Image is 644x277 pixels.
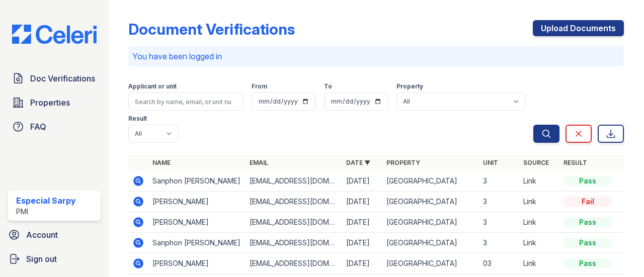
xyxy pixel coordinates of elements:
[324,82,332,90] label: To
[563,159,587,166] a: Result
[519,233,559,253] td: Link
[342,171,382,192] td: [DATE]
[8,93,101,113] a: Properties
[4,25,105,44] img: CE_Logo_Blue-a8612792a0a2168367f1c8372b55b34899dd931a85d93a1a3d3e32e68fde9ad4.png
[26,253,57,265] span: Sign out
[148,192,245,212] td: [PERSON_NAME]
[479,253,519,274] td: 03
[148,171,245,192] td: Sanphon [PERSON_NAME]
[519,212,559,233] td: Link
[479,171,519,192] td: 3
[30,72,95,84] span: Doc Verifications
[8,68,101,88] a: Doc Verifications
[132,50,620,62] p: You have been logged in
[342,192,382,212] td: [DATE]
[519,192,559,212] td: Link
[246,192,342,212] td: [EMAIL_ADDRESS][DOMAIN_NAME]
[342,212,382,233] td: [DATE]
[128,115,147,123] label: Result
[148,233,245,253] td: Sanphon [PERSON_NAME]
[563,176,612,186] div: Pass
[246,233,342,253] td: [EMAIL_ADDRESS][DOMAIN_NAME]
[342,253,382,274] td: [DATE]
[252,82,267,90] label: From
[250,159,268,166] a: Email
[382,233,479,253] td: [GEOGRAPHIC_DATA]
[30,97,70,109] span: Properties
[16,207,76,217] div: PMI
[246,171,342,192] td: [EMAIL_ADDRESS][DOMAIN_NAME]
[8,117,101,137] a: FAQ
[382,212,479,233] td: [GEOGRAPHIC_DATA]
[148,253,245,274] td: [PERSON_NAME]
[382,253,479,274] td: [GEOGRAPHIC_DATA]
[533,20,624,36] a: Upload Documents
[382,192,479,212] td: [GEOGRAPHIC_DATA]
[519,253,559,274] td: Link
[386,159,420,166] a: Property
[523,159,549,166] a: Source
[128,82,177,90] label: Applicant or unit
[128,20,295,38] div: Document Verifications
[26,229,58,241] span: Account
[563,238,612,248] div: Pass
[128,93,244,111] input: Search by name, email, or unit number
[479,192,519,212] td: 3
[4,249,105,269] a: Sign out
[342,233,382,253] td: [DATE]
[563,217,612,227] div: Pass
[479,212,519,233] td: 3
[16,195,76,207] div: Especial Sarpy
[396,82,423,90] label: Property
[246,212,342,233] td: [EMAIL_ADDRESS][DOMAIN_NAME]
[563,258,612,268] div: Pass
[4,225,105,245] a: Account
[346,159,370,166] a: Date ▼
[479,233,519,253] td: 3
[519,171,559,192] td: Link
[246,253,342,274] td: [EMAIL_ADDRESS][DOMAIN_NAME]
[152,159,171,166] a: Name
[30,121,46,133] span: FAQ
[563,197,612,207] div: Fail
[382,171,479,192] td: [GEOGRAPHIC_DATA]
[483,159,498,166] a: Unit
[148,212,245,233] td: [PERSON_NAME]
